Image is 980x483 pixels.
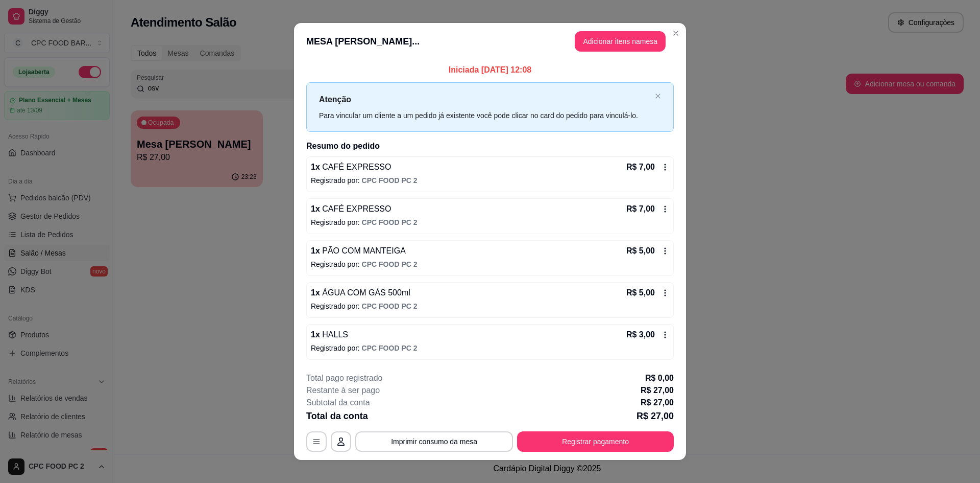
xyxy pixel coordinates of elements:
[362,344,418,352] span: CPC FOOD PC 2
[311,287,410,299] p: 1 x
[655,93,661,100] button: close
[306,64,674,76] p: Iniciada [DATE] 12:08
[626,245,655,257] p: R$ 5,00
[362,218,418,226] span: CPC FOOD PC 2
[636,409,674,423] p: R$ 27,00
[626,203,655,215] p: R$ 7,00
[311,301,669,311] p: Registrado por:
[320,330,348,339] span: HALLS
[311,245,406,257] p: 1 x
[575,31,666,52] button: Adicionar itens namesa
[641,384,674,397] p: R$ 27,00
[306,397,370,409] p: Subtotal da conta
[311,175,669,186] p: Registrado por:
[311,203,391,215] p: 1 x
[319,93,651,106] p: Atenção
[517,431,674,452] button: Registrar pagamento
[306,384,380,397] p: Restante à ser pago
[311,343,669,353] p: Registrado por:
[294,23,686,60] header: MESA [PERSON_NAME]...
[626,287,655,299] p: R$ 5,00
[320,246,406,255] span: PÃO COM MANTEIGA
[362,302,418,310] span: CPC FOOD PC 2
[320,163,391,171] span: CAFÉ EXPRESSO
[311,259,669,269] p: Registrado por:
[645,372,674,384] p: R$ 0,00
[306,140,674,152] h2: Resumo do pedido
[311,217,669,227] p: Registrado por:
[362,176,418,185] span: CPC FOOD PC 2
[626,161,655,173] p: R$ 7,00
[320,288,410,297] span: ÁGUA COM GÁS 500ml
[320,204,391,213] span: CAFÉ EXPRESSO
[306,372,382,384] p: Total pago registrado
[311,329,348,341] p: 1 x
[306,409,368,423] p: Total da conta
[641,397,674,409] p: R$ 27,00
[319,110,651,121] div: Para vincular um cliente a um pedido já existente você pode clicar no card do pedido para vinculá...
[362,260,418,268] span: CPC FOOD PC 2
[355,431,513,452] button: Imprimir consumo da mesa
[311,161,391,173] p: 1 x
[668,25,684,41] button: Close
[626,329,655,341] p: R$ 3,00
